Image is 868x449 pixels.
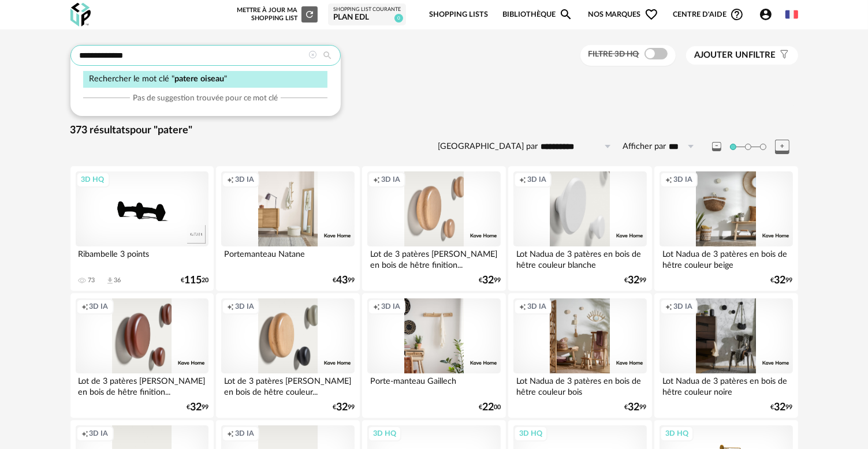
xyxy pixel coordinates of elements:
span: 3D IA [527,302,546,311]
div: 373 résultats [70,124,798,137]
span: 32 [336,403,348,411]
div: 36 [114,276,121,285]
div: 3D HQ [514,426,547,441]
span: 3D IA [90,429,109,438]
div: Lot Nadua de 3 patères en bois de hêtre couleur bois [513,373,646,396]
a: Creation icon 3D IA Porte-manteau Gaillech €2200 [362,293,505,418]
button: Ajouter unfiltre Filter icon [686,46,798,65]
span: Refresh icon [304,11,315,17]
a: Creation icon 3D IA Lot Nadua de 3 patères en bois de hêtre couleur blanche €3299 [508,166,651,291]
span: 3D IA [235,429,254,438]
span: filtre [695,50,776,61]
span: 43 [336,276,348,285]
span: 3D IA [673,175,692,184]
span: 3D IA [673,302,692,311]
div: Portemanteau Natane [221,246,354,270]
div: Rechercher le mot clé " " [83,71,327,88]
div: € 99 [187,403,208,411]
span: patere oiseau [174,74,224,83]
span: pour "patere" [131,125,193,136]
a: BibliothèqueMagnify icon [502,1,573,28]
div: € 99 [479,276,501,285]
span: Ajouter un [695,51,749,59]
span: Account Circle icon [759,8,778,21]
a: Creation icon 3D IA Lot Nadua de 3 patères en bois de hêtre couleur noire €3299 [654,293,798,418]
a: Shopping Lists [429,1,488,28]
span: 3D IA [235,175,254,184]
div: € 99 [333,276,355,285]
span: 3D IA [527,175,546,184]
img: OXP [70,3,91,27]
div: Plan EDL [333,13,401,23]
span: 32 [482,276,494,285]
label: [GEOGRAPHIC_DATA] par [438,141,538,152]
span: Creation icon [81,429,88,438]
a: Creation icon 3D IA Portemanteau Natane €4399 [216,166,359,291]
span: Centre d'aideHelp Circle Outline icon [673,8,744,21]
div: 73 [88,276,95,285]
img: fr [785,8,798,21]
div: Shopping List courante [333,6,401,13]
span: Creation icon [373,302,380,311]
div: Lot Nadua de 3 patères en bois de hêtre couleur noire [660,373,792,396]
span: Heart Outline icon [645,8,658,21]
a: Creation icon 3D IA Lot de 3 patères [PERSON_NAME] en bois de hêtre finition... €3299 [70,293,214,418]
div: Lot de 3 patères [PERSON_NAME] en bois de hêtre couleur... [221,373,354,396]
span: Magnify icon [559,8,573,21]
div: Lot Nadua de 3 patères en bois de hêtre couleur beige [660,246,792,270]
span: 32 [628,276,640,285]
span: Creation icon [373,175,380,184]
a: Creation icon 3D IA Lot de 3 patères [PERSON_NAME] en bois de hêtre couleur... €3299 [216,293,359,418]
span: Creation icon [227,429,234,438]
a: Creation icon 3D IA Lot de 3 patères [PERSON_NAME] en bois de hêtre finition... €3299 [362,166,505,291]
div: € 99 [333,403,355,411]
span: Nos marques [588,1,658,28]
span: Creation icon [227,175,234,184]
div: 3D HQ [76,172,110,187]
span: Account Circle icon [759,8,773,21]
div: Mettre à jour ma Shopping List [234,6,318,23]
span: Creation icon [81,302,88,311]
span: 3D IA [381,175,400,184]
span: 3D IA [381,302,400,311]
div: € 20 [181,276,208,285]
div: € 99 [625,403,647,411]
div: 3D HQ [368,426,401,441]
span: Creation icon [665,302,672,311]
a: Creation icon 3D IA Lot Nadua de 3 patères en bois de hêtre couleur bois €3299 [508,293,651,418]
span: 115 [184,276,202,285]
a: 3D HQ Ribambelle 3 points 73 Download icon 36 €11520 [70,166,214,291]
span: Creation icon [519,175,526,184]
div: Ribambelle 3 points [76,246,208,270]
span: 3D IA [235,302,254,311]
div: € 99 [625,276,647,285]
span: Pas de suggestion trouvée pour ce mot clé [133,93,278,103]
span: 32 [190,403,202,411]
span: 32 [774,403,786,411]
div: Porte-manteau Gaillech [367,373,500,396]
span: Creation icon [519,302,526,311]
div: Lot Nadua de 3 patères en bois de hêtre couleur blanche [513,246,646,270]
a: Shopping List courante Plan EDL 0 [333,6,401,23]
label: Afficher par [623,141,666,152]
div: Lot de 3 patères [PERSON_NAME] en bois de hêtre finition... [76,373,208,396]
a: Creation icon 3D IA Lot Nadua de 3 patères en bois de hêtre couleur beige €3299 [654,166,798,291]
span: 3D IA [90,302,109,311]
span: 32 [774,276,786,285]
span: Download icon [106,276,114,285]
span: Filter icon [776,50,789,61]
span: Filtre 3D HQ [588,50,639,58]
span: Help Circle Outline icon [730,8,744,21]
span: Creation icon [227,302,234,311]
div: € 00 [479,403,501,411]
span: 32 [628,403,640,411]
span: Creation icon [665,175,672,184]
div: € 99 [771,403,793,411]
span: 22 [482,403,494,411]
div: 3D HQ [660,426,694,441]
span: 0 [394,14,403,23]
div: Lot de 3 patères [PERSON_NAME] en bois de hêtre finition... [367,246,500,270]
div: € 99 [771,276,793,285]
